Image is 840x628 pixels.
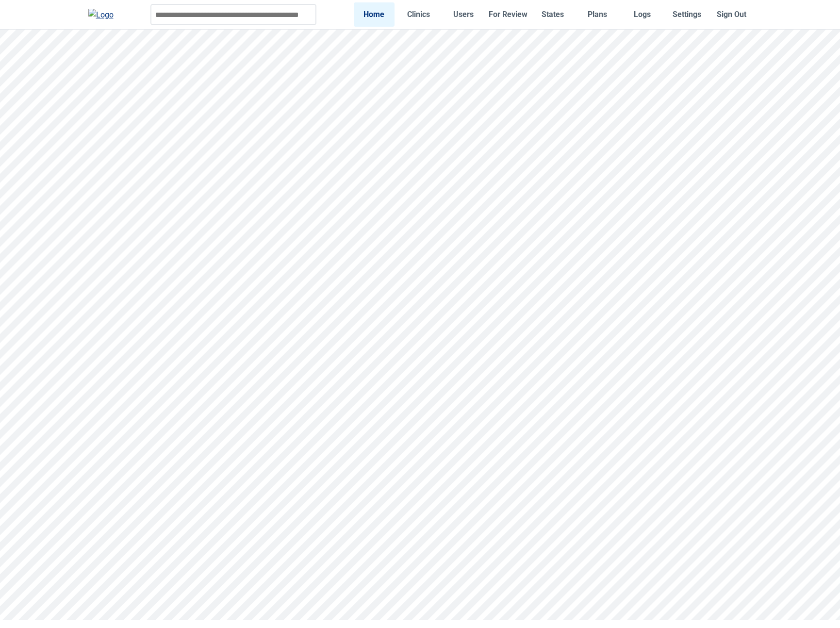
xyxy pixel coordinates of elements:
a: States [532,2,573,26]
a: Clinics [398,2,439,26]
a: Settings [666,2,707,26]
a: Logs [622,2,662,26]
a: Users [443,2,484,26]
a: For Review [488,2,528,26]
button: Sign Out [711,2,752,26]
img: Logo [88,9,114,21]
a: Plans [577,2,618,26]
a: Home [354,2,395,26]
